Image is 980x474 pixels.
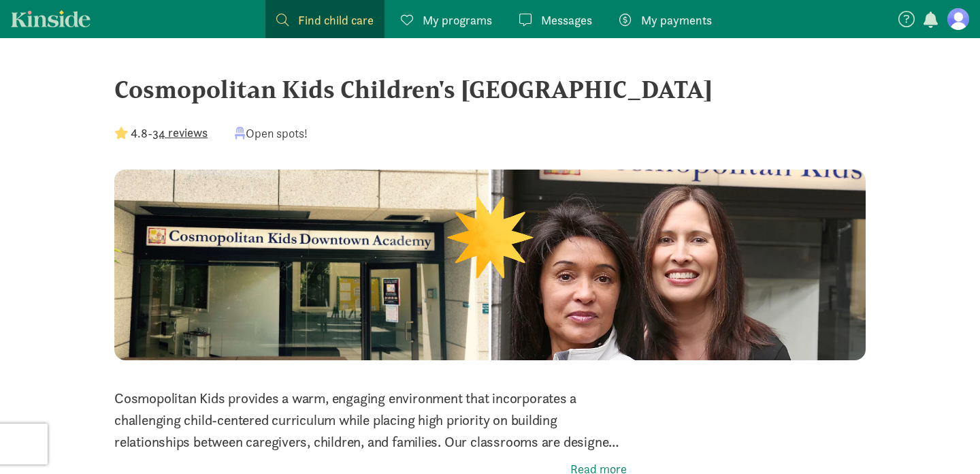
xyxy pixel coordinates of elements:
span: My programs [423,11,492,29]
div: - [114,124,208,142]
button: 34 reviews [152,123,208,142]
span: Messages [541,11,592,29]
strong: 4.8 [131,125,148,141]
div: Cosmopolitan Kids Children's [GEOGRAPHIC_DATA] [114,71,866,108]
span: Find child care [298,11,374,29]
div: Open spots! [235,124,308,142]
span: My payments [641,11,712,29]
a: Kinside [11,10,91,27]
p: Cosmopolitan Kids provides a warm, engaging environment that incorporates a challenging child-cen... [114,388,627,453]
